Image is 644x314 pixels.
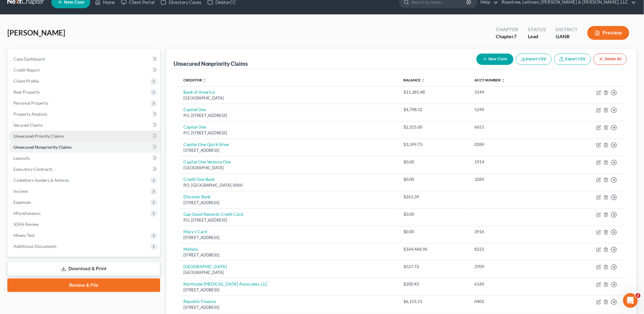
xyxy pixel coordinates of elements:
[9,164,160,175] a: Executory Contracts
[587,26,629,40] button: Preview
[404,211,465,217] div: $0.00
[9,142,160,153] a: Unsecured Nonpriority Claims
[554,54,591,65] a: Export CSV
[514,33,517,39] span: 7
[183,159,231,164] a: Capital One Venture One
[404,89,465,95] div: $11,385.48
[183,217,394,223] div: P.O. [STREET_ADDRESS]
[183,89,215,95] a: Bank of America
[13,89,40,95] span: Real Property
[475,264,550,270] div: 3709
[13,144,72,150] span: Unsecured Nonpriority Claims
[475,159,550,165] div: 1914
[13,178,69,183] span: Codebtors Insiders & Notices
[183,281,268,286] a: Northside [MEDICAL_DATA] Associates, LLC
[9,65,160,76] a: Credit Report
[13,166,53,172] span: Executory Contracts
[421,79,425,82] i: unfold_more
[475,298,550,305] div: 0402
[404,176,465,182] div: $0.00
[7,262,160,276] a: Download & Print
[9,219,160,230] a: SOFA Review
[183,235,394,241] div: [STREET_ADDRESS]
[13,67,40,73] span: Credit Report
[404,107,465,113] div: $4,798.32
[502,79,505,82] i: unfold_more
[183,287,394,293] div: [STREET_ADDRESS]
[9,54,160,65] a: Case Dashboard
[7,28,65,37] span: [PERSON_NAME]
[528,33,546,40] div: Lead
[475,229,550,235] div: 3916
[475,78,505,82] a: Acct Number unfold_more
[7,278,160,292] a: Review & File
[183,200,394,206] div: [STREET_ADDRESS]
[13,56,45,62] span: Case Dashboard
[475,89,550,95] div: 3149
[13,100,48,106] span: Personal Property
[13,189,28,194] span: Income
[183,165,394,171] div: [GEOGRAPHIC_DATA]
[404,264,465,270] div: $527.72
[183,95,394,101] div: [GEOGRAPHIC_DATA]
[528,26,546,33] div: Status
[13,78,39,84] span: Client Profile
[183,229,207,234] a: Macy's Card
[623,293,638,308] iframe: Intercom live chat
[556,33,578,40] div: GANB
[183,78,206,82] a: Creditor unfold_more
[475,176,550,182] div: 3289
[404,246,465,252] div: $164,468.96
[636,293,641,298] span: 2
[404,78,425,82] a: Balance unfold_more
[183,299,216,304] a: Republic Finance
[183,252,394,258] div: [STREET_ADDRESS]
[594,54,627,65] button: Delete All
[13,133,64,139] span: Unsecured Priority Claims
[183,182,394,188] div: P.O. [GEOGRAPHIC_DATA]-0000
[183,270,394,275] div: [GEOGRAPHIC_DATA]
[183,246,198,252] a: Mohela
[475,141,550,148] div: 0289
[404,194,465,200] div: $261.39
[404,298,465,305] div: $6,155.51
[475,124,550,130] div: 6651
[203,79,206,82] i: unfold_more
[9,120,160,131] a: Secured Claims
[556,26,578,33] div: District
[13,244,57,249] span: Additional Documents
[496,26,518,33] div: Chapter
[183,130,394,136] div: P.O. [STREET_ADDRESS]
[9,153,160,164] a: Lawsuits
[183,177,215,182] a: Credit One Bank
[13,155,30,161] span: Lawsuits
[13,211,41,216] span: Miscellaneous
[404,281,465,287] div: $200.43
[13,111,47,117] span: Property Analysis
[183,211,243,217] a: Gap Good Rewards Credit Card
[475,107,550,113] div: 5249
[183,148,394,153] div: [STREET_ADDRESS]
[477,54,513,65] button: New Claim
[13,122,43,128] span: Secured Claims
[183,113,394,118] div: P.O. [STREET_ADDRESS]
[183,264,227,269] a: [GEOGRAPHIC_DATA]
[404,229,465,235] div: $0.00
[183,194,211,199] a: Discover Bank
[13,222,39,227] span: SOFA Review
[475,281,550,287] div: 6160
[9,131,160,142] a: Unsecured Priority Claims
[475,246,550,252] div: 8221
[404,159,465,165] div: $0.00
[13,233,35,238] span: Means Test
[496,33,518,40] div: Chapter
[13,200,31,205] span: Expenses
[174,60,248,67] div: Unsecured Nonpriority Claims
[183,124,206,129] a: Capital One
[183,142,230,147] a: Capital One Quick Silver
[404,141,465,148] div: $3,399.73
[183,305,394,310] div: [STREET_ADDRESS]
[516,54,552,65] button: Import CSV
[183,107,206,112] a: Capital One
[9,109,160,120] a: Property Analysis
